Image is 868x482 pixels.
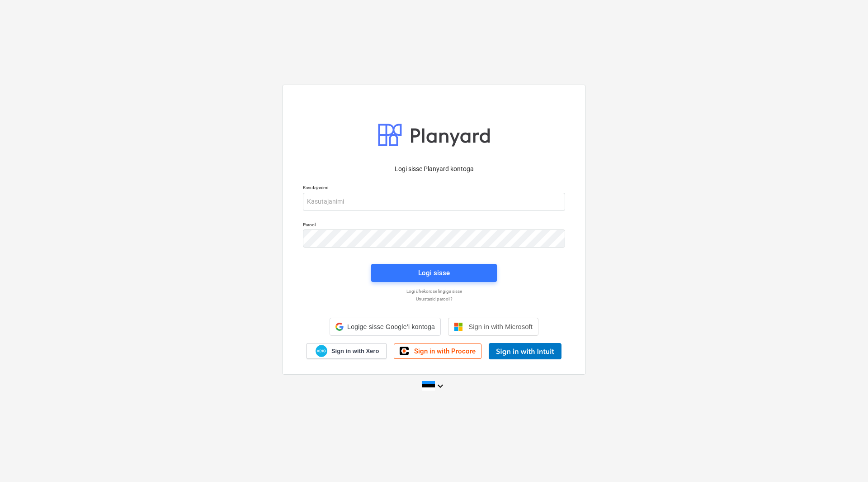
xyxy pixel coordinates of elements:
[307,343,387,359] a: Sign in with Xero
[316,345,327,357] img: Xero logo
[371,264,497,282] button: Logi sisse
[303,193,565,211] input: Kasutajanimi
[298,288,570,294] a: Logi ühekordse lingiga sisse
[435,381,446,391] i: keyboard_arrow_down
[414,347,476,355] span: Sign in with Procore
[347,323,435,330] span: Logige sisse Google’i kontoga
[330,318,441,336] div: Logige sisse Google’i kontoga
[394,344,481,359] a: Sign in with Procore
[468,323,533,330] span: Sign in with Microsoft
[303,222,565,229] p: Parool
[331,347,379,355] span: Sign in with Xero
[303,164,565,174] p: Logi sisse Planyard kontoga
[418,267,450,279] div: Logi sisse
[454,322,463,331] img: Microsoft logo
[303,185,565,192] p: Kasutajanimi
[298,296,570,302] a: Unustasid parooli?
